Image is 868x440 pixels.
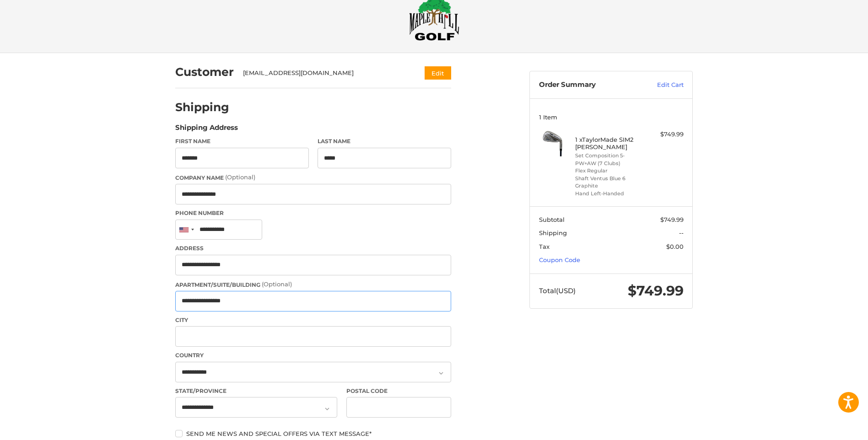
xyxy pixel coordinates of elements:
[539,80,637,90] h3: Order Summary
[539,243,550,250] span: Tax
[175,65,234,79] h2: Customer
[175,280,451,289] label: Apartment/Suite/Building
[175,123,238,137] legend: Shipping Address
[539,216,565,223] span: Subtotal
[575,167,645,175] li: Flex Regular
[225,173,255,181] small: (Optional)
[262,280,292,288] small: (Optional)
[575,190,645,198] li: Hand Left-Handed
[539,113,684,121] h3: 1 Item
[175,430,451,437] label: Send me news and special offers via text message*
[575,152,645,167] li: Set Composition 5-PW+AW (7 Clubs)
[628,282,684,299] span: $749.99
[175,209,451,217] label: Phone Number
[175,351,451,360] label: Country
[175,316,451,324] label: City
[575,136,645,151] h4: 1 x TaylorMade SIM2 [PERSON_NAME]
[575,175,645,190] li: Shaft Ventus Blue 6 Graphite
[175,137,309,145] label: First Name
[425,66,451,80] button: Edit
[666,243,684,250] span: $0.00
[175,244,451,252] label: Address
[318,137,451,145] label: Last Name
[647,130,684,139] div: $749.99
[539,229,567,236] span: Shipping
[539,256,580,263] a: Coupon Code
[175,387,337,395] label: State/Province
[175,100,229,114] h2: Shipping
[176,220,197,240] div: United States: +1
[637,80,684,90] a: Edit Cart
[346,387,452,395] label: Postal Code
[679,229,684,236] span: --
[243,69,407,78] div: [EMAIL_ADDRESS][DOMAIN_NAME]
[660,216,684,223] span: $749.99
[175,173,451,182] label: Company Name
[539,286,576,295] span: Total (USD)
